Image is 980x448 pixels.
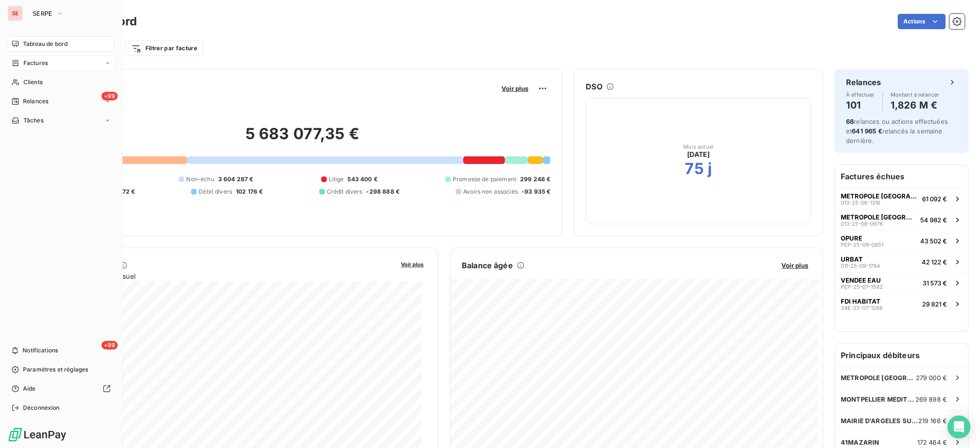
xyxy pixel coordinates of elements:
[199,187,232,196] span: Débit divers
[835,293,968,314] button: FDI HABITAT34E-25-07-126629 821 €
[347,175,377,184] span: 543 400 €
[463,187,518,196] span: Avoirs non associés
[23,40,67,48] span: Tableau de bord
[23,78,43,87] span: Clients
[835,272,968,293] button: VENDEE EAUPEP-25-07-158231 573 €
[947,415,970,438] div: Open Intercom Messenger
[8,427,67,442] img: Logo LeanPay
[22,346,58,355] span: Notifications
[33,10,53,17] span: SERPE
[920,237,947,245] span: 43 502 €
[922,258,947,266] span: 42 122 €
[8,381,114,396] a: Aide
[922,300,947,308] span: 29 821 €
[23,59,48,67] span: Factures
[781,262,808,269] span: Voir plus
[835,165,968,188] h6: Factures échues
[462,260,513,271] h6: Balance âgée
[918,417,947,425] span: 219 166 €
[835,188,968,209] button: METROPOLE [GEOGRAPHIC_DATA]013-25-06-131661 092 €
[685,159,703,178] h2: 75
[841,438,879,446] span: 41MAZARIN
[841,305,883,311] span: 34E-25-07-1266
[520,175,550,184] span: 299 248 €
[23,404,60,412] span: Déconnexion
[922,195,947,203] span: 61 092 €
[846,118,854,125] span: 68
[916,374,947,382] span: 279 000 €
[23,116,44,125] span: Tâches
[54,271,394,281] span: Chiffre d'affaires mensuel
[186,175,214,184] span: Non-échu
[101,92,118,100] span: +99
[841,417,918,425] span: MAIRIE D'ARGELES SUR MER
[841,395,915,403] span: MONTPELLIER MEDITERRANEE METROPOLE
[841,242,883,248] span: PEP-25-09-0851
[841,297,880,305] span: FDI HABITAT
[846,98,875,113] h4: 101
[23,365,88,374] span: Paramètres et réglages
[522,187,550,196] span: -93 935 €
[101,341,118,350] span: +99
[329,175,344,184] span: Litige
[841,213,916,221] span: METROPOLE [GEOGRAPHIC_DATA]
[23,97,48,106] span: Relances
[841,255,863,263] span: URBAT
[846,118,948,144] span: relances ou actions effectuées et relancés la semaine dernière.
[915,395,947,403] span: 269 898 €
[852,127,882,135] span: 641 965 €
[835,344,968,367] h6: Principaux débiteurs
[23,384,36,393] span: Aide
[236,187,263,196] span: 102 176 €
[401,261,423,268] span: Voir plus
[891,92,939,98] span: Montant à relancer
[708,159,712,178] h2: j
[841,221,883,227] span: 013-25-08-0976
[841,284,883,290] span: PEP-25-07-1582
[327,187,363,196] span: Crédit divers
[917,438,947,446] span: 172 464 €
[687,150,710,159] span: [DATE]
[841,200,880,206] span: 013-25-06-1316
[453,175,516,184] span: Promesse de paiement
[683,144,713,150] span: Mois actuel
[398,260,426,268] button: Voir plus
[841,192,918,200] span: METROPOLE [GEOGRAPHIC_DATA]
[218,175,254,184] span: 3 604 287 €
[846,92,875,98] span: À effectuer
[125,41,203,56] button: Filtrer par facture
[841,263,880,269] span: 011-25-09-1784
[891,98,939,113] h4: 1,826 M €
[366,187,400,196] span: -298 888 €
[898,14,946,29] button: Actions
[835,251,968,272] button: URBAT011-25-09-178442 122 €
[586,81,602,92] h6: DSO
[54,124,550,153] h2: 5 683 077,35 €
[841,276,881,284] span: VENDEE EAU
[841,374,916,382] span: METROPOLE [GEOGRAPHIC_DATA]
[920,216,947,224] span: 54 982 €
[501,85,528,92] span: Voir plus
[835,209,968,230] button: METROPOLE [GEOGRAPHIC_DATA]013-25-08-097654 982 €
[835,230,968,251] button: OPUREPEP-25-09-085143 502 €
[8,6,23,21] div: SE
[499,84,531,93] button: Voir plus
[846,76,881,88] h6: Relances
[779,261,811,270] button: Voir plus
[923,279,947,287] span: 31 573 €
[841,234,862,242] span: OPURE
